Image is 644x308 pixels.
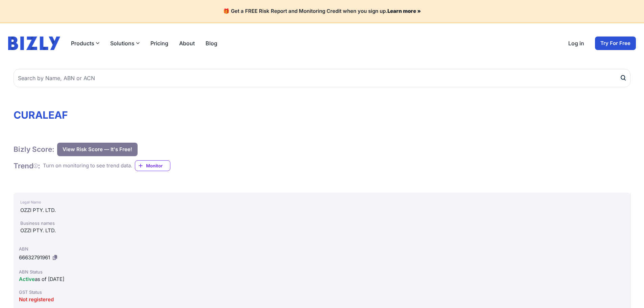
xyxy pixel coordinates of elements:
h1: CURALEAF [14,109,630,121]
button: Products [71,39,99,47]
a: About [179,39,195,47]
span: Monitor [146,162,170,169]
a: Monitor [135,160,170,171]
a: Learn more » [387,8,421,14]
div: ABN [19,245,625,252]
span: 66632791961 [19,254,50,261]
div: Legal Name [20,198,623,206]
span: Active [19,276,35,282]
a: Try For Free [595,37,636,50]
button: View Risk Score — It's Free! [57,143,138,156]
div: ABN Status [19,268,625,275]
div: as of [DATE] [19,275,625,283]
div: Business names [20,220,623,227]
div: OZZI PTY. LTD. [20,227,623,235]
h1: Trend : [14,161,40,170]
span: Not registered [19,296,54,303]
div: OZZI PTY. LTD. [20,206,623,214]
a: Blog [206,39,217,47]
h4: 🎁 Get a FREE Risk Report and Monitoring Credit when you sign up. [8,8,636,15]
div: Turn on monitoring to see trend data. [43,162,132,170]
h1: Bizly Score: [14,145,54,154]
input: Search by Name, ABN or ACN [14,69,630,87]
button: Solutions [110,39,140,47]
div: GST Status [19,289,625,295]
a: Pricing [150,39,168,47]
a: Log in [568,39,584,47]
